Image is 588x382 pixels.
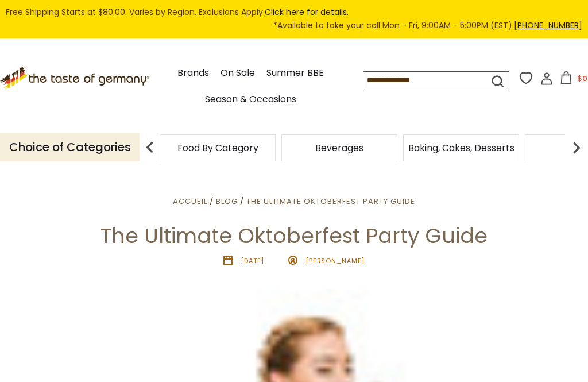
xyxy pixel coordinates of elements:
[266,65,324,81] a: Summer BBE
[315,144,363,152] a: Beverages
[177,144,258,152] a: Food By Category
[246,196,415,207] a: The Ultimate Oktoberfest Party Guide
[220,65,255,81] a: On Sale
[265,6,349,18] a: Click here for details.
[565,136,588,159] img: next arrow
[205,92,296,107] a: Season & Occasions
[216,196,238,207] a: Blog
[177,65,209,81] a: Brands
[514,20,582,31] a: [PHONE_NUMBER]
[6,6,582,33] div: Free Shipping Starts at $80.00. Varies by Region. Exclusions Apply.
[305,256,365,265] span: [PERSON_NAME]
[408,144,514,152] a: Baking, Cakes, Desserts
[36,223,552,249] h1: The Ultimate Oktoberfest Party Guide
[173,196,207,207] a: Accueil
[241,256,264,265] time: [DATE]
[273,19,582,32] span: *Available to take your call Mon - Fri, 9:00AM - 5:00PM (EST).
[138,136,161,159] img: previous arrow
